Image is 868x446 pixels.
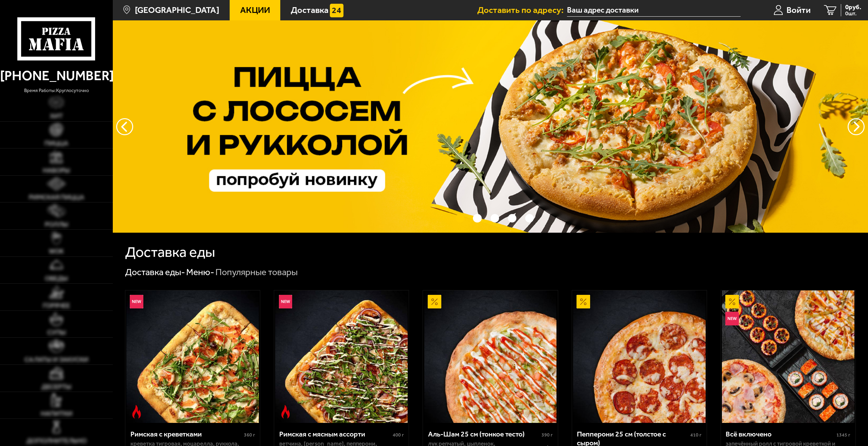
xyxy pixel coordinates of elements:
[393,432,404,438] span: 400 г
[244,432,255,438] span: 360 г
[573,290,706,423] img: Пепперони 25 см (толстое с сыром)
[279,430,391,439] div: Римская с мясным ассорти
[690,432,702,438] span: 410 г
[477,6,567,15] span: Доставить по адресу:
[45,140,68,147] span: Пицца
[428,295,441,308] img: Акционный
[116,118,133,135] button: следующий
[274,290,409,423] a: НовинкаОстрое блюдоРимская с мясным ассорти
[491,214,499,223] button: точки переключения
[130,405,143,418] img: Острое блюдо
[215,266,298,278] div: Популярные товары
[725,295,739,308] img: Акционный
[845,4,861,11] span: 0 руб.
[473,214,482,223] button: точки переключения
[279,295,293,308] img: Новинка
[456,214,464,223] button: точки переключения
[50,113,63,120] span: Хит
[279,405,293,418] img: Острое блюдо
[428,430,540,439] div: Аль-Шам 25 см (тонкое тесто)
[125,267,185,278] a: Доставка еды-
[45,275,68,282] span: Обеды
[725,312,739,325] img: Новинка
[135,6,219,15] span: [GEOGRAPHIC_DATA]
[721,290,855,423] a: АкционныйНовинкаВсё включено
[29,194,84,201] span: Римская пицца
[41,383,71,390] span: Десерты
[130,295,143,308] img: Новинка
[45,221,68,228] span: Роллы
[24,356,88,363] span: Салаты и закуски
[726,430,835,439] div: Всё включено
[577,295,590,308] img: Акционный
[275,290,408,423] img: Римская с мясным ассорти
[722,290,854,423] img: Всё включено
[41,410,72,417] span: Напитки
[567,4,741,17] input: Ваш адрес доставки
[43,302,70,309] span: Горячее
[186,267,214,278] a: Меню-
[49,248,64,255] span: WOK
[26,438,87,444] span: Дополнительно
[43,167,70,174] span: Наборы
[836,432,850,438] span: 1345 г
[330,4,343,17] img: 15daf4d41897b9f0e9f617042186c801.svg
[845,11,861,16] span: 0 шт.
[848,118,865,135] button: предыдущий
[291,6,329,15] span: Доставка
[125,290,260,423] a: НовинкаОстрое блюдоРимская с креветками
[130,430,242,439] div: Римская с креветками
[126,290,259,423] img: Римская с креветками
[47,329,66,336] span: Супы
[572,290,707,423] a: АкционныйПепперони 25 см (толстое с сыром)
[525,214,534,223] button: точки переключения
[786,6,811,15] span: Войти
[125,245,215,260] h1: Доставка еды
[508,214,517,223] button: точки переключения
[424,290,557,423] img: Аль-Шам 25 см (тонкое тесто)
[542,432,553,438] span: 390 г
[240,6,270,15] span: Акции
[423,290,557,423] a: АкционныйАль-Шам 25 см (тонкое тесто)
